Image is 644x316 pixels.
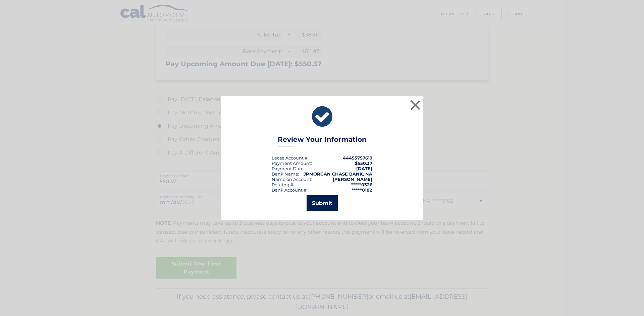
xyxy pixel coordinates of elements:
[304,171,372,177] strong: JPMORGAN CHASE BANK, NA
[333,177,372,182] strong: [PERSON_NAME]
[272,166,305,171] div: :
[278,135,367,147] h3: Review Your Information
[272,166,304,171] span: Payment Date
[355,161,372,166] span: $550.37
[343,155,372,161] strong: 44455757619
[272,171,299,177] div: Bank Name:
[272,155,309,161] div: Lease Account #:
[356,166,372,171] span: [DATE]
[272,182,294,187] div: Routing #:
[272,161,312,166] div: Payment Amount:
[307,195,338,211] button: Submit
[272,177,312,182] div: Name on Account:
[272,187,308,193] div: Bank Account #:
[409,98,422,112] button: ×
